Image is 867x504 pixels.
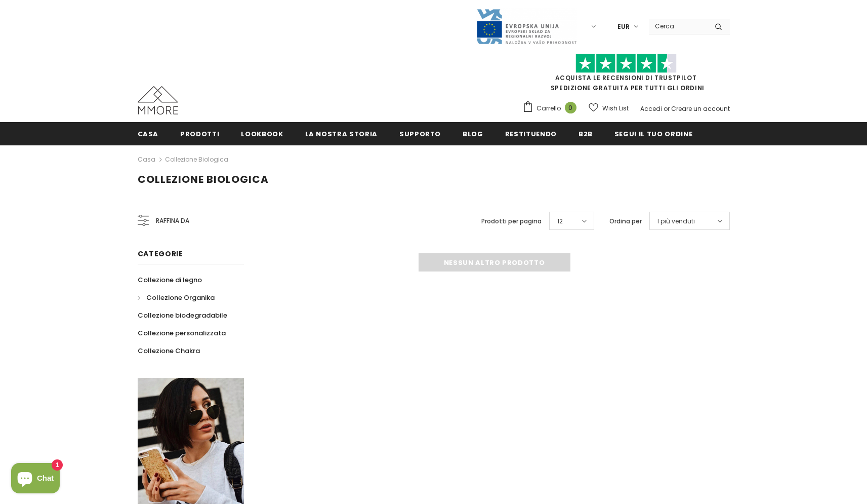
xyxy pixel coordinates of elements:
a: Prodotti [180,122,219,145]
span: Collezione Organika [146,293,215,302]
span: supporto [399,129,441,139]
span: Lookbook [241,129,283,139]
span: Collezione biodegradabile [138,311,227,320]
inbox-online-store-chat: Shopify online store chat [8,463,63,496]
a: Wish List [589,99,629,117]
a: Collezione Chakra [138,342,200,360]
a: Creare un account [671,104,730,113]
a: Collezione personalizzata [138,324,226,342]
span: La nostra storia [305,129,378,139]
span: Carrello [536,103,561,113]
img: Javni Razpis [476,8,577,45]
label: Prodotti per pagina [481,216,542,226]
input: Search Site [649,19,707,33]
a: Lookbook [241,122,283,145]
span: Blog [463,129,483,139]
a: La nostra storia [305,122,378,145]
a: Collezione biodegradabile [138,306,227,324]
span: 0 [565,102,576,113]
span: Collezione biologica [138,172,269,186]
span: Prodotti [180,129,219,139]
a: Collezione di legno [138,271,202,289]
a: Acquista le recensioni di TrustPilot [555,73,697,82]
span: 12 [557,216,563,226]
a: Collezione Organika [138,289,215,306]
img: Fidati di Pilot Stars [575,54,677,73]
a: Segui il tuo ordine [614,122,692,145]
span: or [664,104,670,113]
a: Casa [138,122,159,145]
span: Wish List [602,103,629,113]
label: Ordina per [609,216,642,226]
span: I più venduti [657,216,695,226]
a: supporto [399,122,441,145]
span: Collezione personalizzata [138,328,226,338]
span: B2B [579,129,593,139]
span: Segui il tuo ordine [614,129,692,139]
img: Casi MMORE [138,86,178,114]
a: Casa [138,153,155,166]
a: Javni Razpis [476,22,577,30]
span: Categorie [138,249,183,259]
a: Collezione biologica [165,155,228,164]
span: Restituendo [505,129,557,139]
span: Casa [138,129,159,139]
a: Carrello 0 [522,101,582,116]
span: Raffina da [156,215,189,226]
a: Restituendo [505,122,557,145]
span: EUR [617,22,630,32]
a: Blog [463,122,483,145]
span: SPEDIZIONE GRATUITA PER TUTTI GLI ORDINI [522,58,730,92]
a: Accedi [640,104,662,113]
span: Collezione Chakra [138,346,200,356]
a: B2B [579,122,593,145]
span: Collezione di legno [138,275,202,285]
